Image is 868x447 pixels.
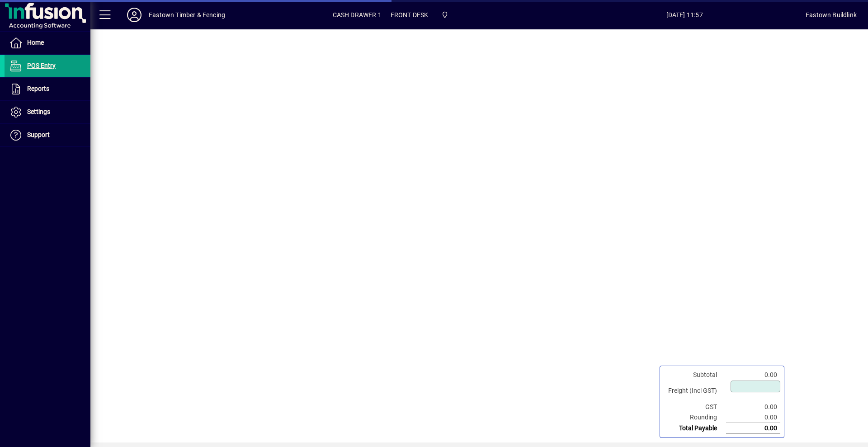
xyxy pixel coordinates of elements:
div: Eastown Timber & Fencing [149,8,225,22]
td: Total Payable [664,423,726,434]
td: Subtotal [664,370,726,380]
span: Settings [27,108,50,115]
button: Profile [120,7,149,23]
a: Settings [5,101,90,123]
span: POS Entry [27,62,56,69]
span: FRONT DESK [391,8,429,22]
a: Home [5,32,90,54]
td: GST [664,402,726,412]
div: Eastown Buildlink [806,8,857,22]
span: Support [27,131,50,138]
td: 0.00 [726,423,780,434]
span: [DATE] 11:57 [563,8,806,22]
td: 0.00 [726,412,780,423]
span: Reports [27,85,49,92]
a: Reports [5,78,90,100]
span: Home [27,39,44,46]
td: 0.00 [726,402,780,412]
a: Support [5,124,90,146]
td: Freight (Incl GST) [664,380,726,402]
td: Rounding [664,412,726,423]
td: 0.00 [726,370,780,380]
span: CASH DRAWER 1 [333,8,382,22]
